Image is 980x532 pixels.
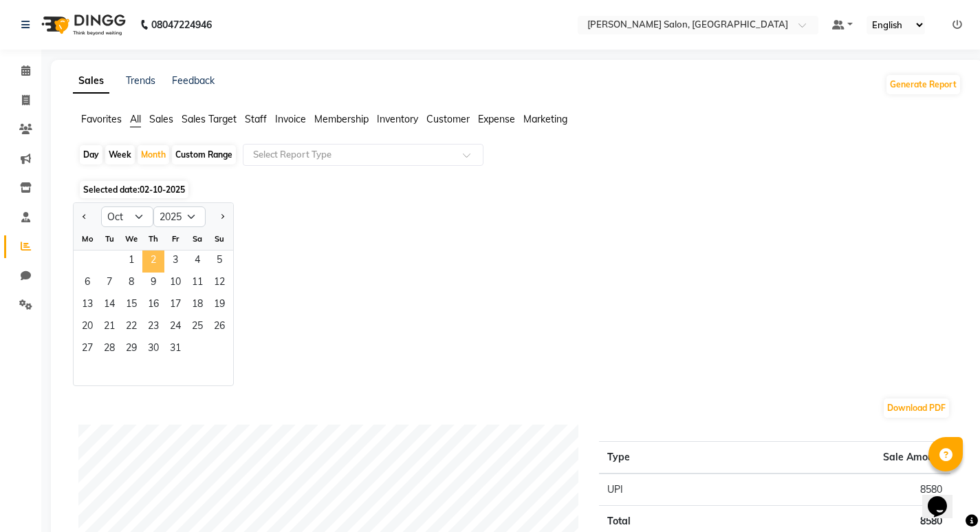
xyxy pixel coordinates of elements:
[208,251,230,273] span: 5
[164,273,186,295] span: 10
[76,339,98,361] span: 27
[142,317,164,339] span: 23
[79,206,90,228] button: Previous month
[164,317,186,339] div: Friday, October 24, 2025
[142,273,164,295] div: Thursday, October 9, 2025
[120,273,142,295] div: Wednesday, October 8, 2025
[120,251,142,273] div: Wednesday, October 1, 2025
[105,145,135,164] div: Week
[126,74,155,87] a: Trends
[426,113,470,125] span: Customer
[164,228,186,250] div: Fr
[76,317,98,339] div: Monday, October 20, 2025
[120,295,142,317] div: Wednesday, October 15, 2025
[142,228,164,250] div: Th
[721,474,950,506] td: 8580
[120,251,142,273] span: 1
[73,69,109,94] a: Sales
[98,339,120,361] div: Tuesday, October 28, 2025
[164,273,186,295] div: Friday, October 10, 2025
[186,295,208,317] div: Saturday, October 18, 2025
[245,113,267,125] span: Staff
[76,339,98,361] div: Monday, October 27, 2025
[275,113,306,125] span: Invoice
[98,317,120,339] div: Tuesday, October 21, 2025
[142,251,164,273] div: Thursday, October 2, 2025
[208,295,230,317] div: Sunday, October 19, 2025
[120,317,142,339] div: Wednesday, October 22, 2025
[523,113,567,125] span: Marketing
[186,295,208,317] span: 18
[142,339,164,361] span: 30
[142,295,164,317] div: Thursday, October 16, 2025
[186,251,208,273] div: Saturday, October 4, 2025
[182,113,237,125] span: Sales Target
[208,251,230,273] div: Sunday, October 5, 2025
[142,295,164,317] span: 16
[120,339,142,361] div: Wednesday, October 29, 2025
[599,442,720,474] th: Type
[186,273,208,295] span: 11
[142,273,164,295] span: 9
[164,339,186,361] span: 31
[217,206,228,228] button: Next month
[164,295,186,317] div: Friday, October 17, 2025
[138,145,169,164] div: Month
[721,442,950,474] th: Sale Amount
[153,206,206,227] select: Select year
[186,251,208,273] span: 4
[151,6,212,44] b: 08047224946
[140,184,185,195] span: 02-10-2025
[120,273,142,295] span: 8
[98,273,120,295] span: 7
[142,339,164,361] div: Thursday, October 30, 2025
[884,398,949,418] button: Download PDF
[98,273,120,295] div: Tuesday, October 7, 2025
[314,113,369,125] span: Membership
[98,295,120,317] div: Tuesday, October 14, 2025
[186,317,208,339] div: Saturday, October 25, 2025
[81,113,122,125] span: Favorites
[101,206,153,227] select: Select month
[164,339,186,361] div: Friday, October 31, 2025
[76,273,98,295] div: Monday, October 6, 2025
[208,317,230,339] div: Sunday, October 26, 2025
[120,228,142,250] div: We
[208,295,230,317] span: 19
[172,74,215,87] a: Feedback
[76,295,98,317] div: Monday, October 13, 2025
[186,317,208,339] span: 25
[164,317,186,339] span: 24
[76,295,98,317] span: 13
[164,295,186,317] span: 17
[120,295,142,317] span: 15
[80,181,188,198] span: Selected date:
[164,251,186,273] div: Friday, October 3, 2025
[377,113,418,125] span: Inventory
[120,317,142,339] span: 22
[922,477,966,518] iframe: chat widget
[98,228,120,250] div: Tu
[186,273,208,295] div: Saturday, October 11, 2025
[149,113,173,125] span: Sales
[120,339,142,361] span: 29
[886,75,960,94] button: Generate Report
[172,145,236,164] div: Custom Range
[208,228,230,250] div: Su
[142,251,164,273] span: 2
[76,317,98,339] span: 20
[98,339,120,361] span: 28
[142,317,164,339] div: Thursday, October 23, 2025
[98,317,120,339] span: 21
[164,251,186,273] span: 3
[35,6,129,44] img: logo
[98,295,120,317] span: 14
[599,474,720,506] td: UPI
[130,113,141,125] span: All
[76,273,98,295] span: 6
[478,113,515,125] span: Expense
[208,273,230,295] div: Sunday, October 12, 2025
[80,145,102,164] div: Day
[208,273,230,295] span: 12
[186,228,208,250] div: Sa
